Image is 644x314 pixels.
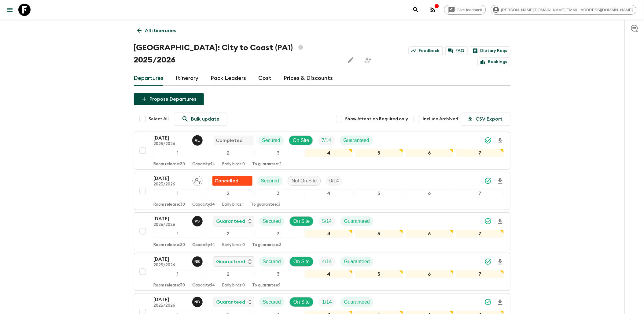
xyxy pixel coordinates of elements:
p: On Site [293,218,310,225]
p: 7 / 14 [322,137,331,144]
p: Guaranteed [216,218,245,225]
a: All itineraries [134,24,180,37]
button: [DATE]2025/2026Abdiel LuisCompletedSecuredOn SiteTrip FillGuaranteed1234567Room release:30Capacit... [134,132,510,170]
p: Secured [263,218,281,225]
svg: Synced Successfully [484,298,492,306]
div: 5 [355,149,403,157]
span: Nafise Blake [192,258,204,263]
button: Edit this itinerary [345,54,357,66]
div: 2 [204,189,252,197]
p: Completed [216,137,243,144]
div: Trip Fill [318,257,335,267]
p: 5 / 14 [322,218,332,225]
div: 5 [355,230,403,238]
svg: Download Onboarding [497,299,504,306]
div: On Site [289,257,314,267]
div: Flash Pack cancellation [212,176,252,186]
svg: Synced Successfully [484,258,492,265]
p: On Site [293,137,309,144]
div: Not On Site [288,176,321,186]
p: N B [194,300,200,305]
p: To guarantee: 3 [252,243,282,248]
p: Guaranteed [344,258,370,265]
p: Capacity: 14 [193,243,215,248]
a: Cost [259,71,272,86]
div: 6 [406,270,454,278]
span: Share this itinerary [362,54,374,66]
p: [DATE] [154,175,187,182]
p: [DATE] [154,134,187,142]
div: 1 [154,270,202,278]
span: Abdiel Luis [192,137,204,142]
a: Dietary Reqs [470,47,510,55]
a: FAQ [445,47,468,55]
div: 7 [456,230,504,238]
button: search adventures [410,4,422,16]
p: Early birds: 0 [223,162,245,167]
div: [PERSON_NAME][DOMAIN_NAME][EMAIL_ADDRESS][DOMAIN_NAME] [491,5,637,15]
svg: Download Onboarding [497,218,504,225]
div: 3 [254,149,302,157]
div: Secured [259,136,284,145]
div: 6 [406,230,454,238]
div: On Site [289,216,314,226]
p: N B [194,259,200,264]
span: Nafise Blake [192,299,204,304]
button: [DATE]2025/2026vincent ScottGuaranteedSecuredOn SiteTrip FillGuaranteed1234567Room release:30Capa... [134,212,510,250]
p: [DATE] [154,256,187,263]
svg: Synced Successfully [484,137,492,144]
div: 7 [456,270,504,278]
button: NB [192,297,204,307]
a: Feedback [409,47,443,55]
p: Not On Site [292,177,317,185]
div: Secured [257,176,283,186]
div: 1 [154,189,202,197]
a: Give feedback [444,5,486,15]
span: Select All [149,116,169,122]
p: Bulk update [191,115,220,123]
div: 5 [355,189,403,197]
button: NB [192,256,204,267]
div: 6 [406,189,454,197]
svg: Download Onboarding [497,258,504,266]
div: 3 [254,230,302,238]
button: menu [4,4,16,16]
span: vincent Scott [192,218,204,223]
div: 3 [254,270,302,278]
p: To guarantee: 2 [252,162,282,167]
p: All itineraries [145,27,176,34]
div: Secured [259,216,285,226]
div: Trip Fill [318,136,335,145]
p: Secured [261,177,279,185]
p: To guarantee: 3 [251,202,281,207]
p: Early birds: 1 [223,202,244,207]
p: On Site [293,298,310,306]
div: Trip Fill [318,216,335,226]
div: 4 [305,270,353,278]
a: Bulk update [174,113,227,125]
div: 2 [204,149,252,157]
p: Secured [263,298,281,306]
p: 2025/2026 [154,303,187,308]
div: Trip Fill [326,176,343,186]
div: 6 [406,149,454,157]
p: Capacity: 14 [193,202,215,207]
p: Secured [263,258,281,265]
p: Cancelled [215,177,239,185]
p: [DATE] [154,296,187,303]
div: On Site [289,297,314,307]
div: 7 [456,149,504,157]
a: Pack Leaders [211,71,246,86]
p: On Site [293,258,310,265]
p: Room release: 30 [154,283,185,288]
button: vS [192,216,204,226]
a: Bookings [478,58,510,66]
p: v S [195,219,200,224]
p: 0 / 14 [329,177,339,185]
div: 2 [204,230,252,238]
svg: Synced Successfully [484,218,492,225]
svg: Download Onboarding [497,178,504,185]
div: 2 [204,270,252,278]
span: Give feedback [454,8,486,12]
svg: Synced Successfully [484,177,492,185]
